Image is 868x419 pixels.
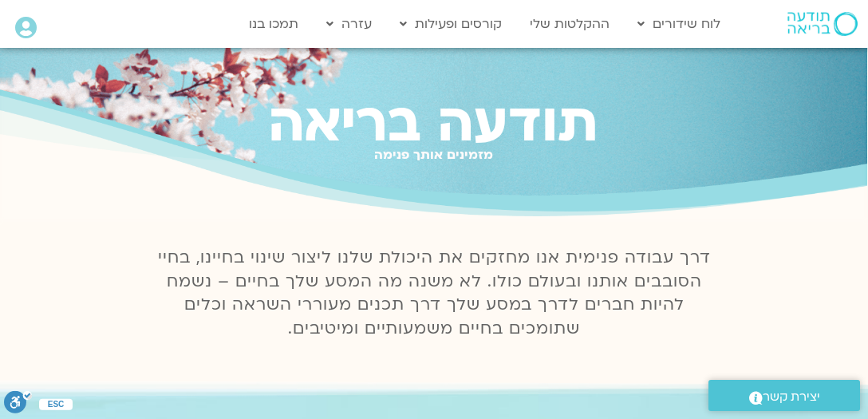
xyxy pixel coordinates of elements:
a: יצירת קשר [708,380,860,411]
p: דרך עבודה פנימית אנו מחזקים את היכולת שלנו ליצור שינוי בחיינו, בחיי הסובבים אותנו ובעולם כולו. לא... [148,246,720,342]
img: תודעה בריאה [787,12,858,36]
a: לוח שידורים [629,9,728,39]
a: ההקלטות שלי [522,9,617,39]
a: עזרה [318,9,380,39]
a: תמכו בנו [241,9,306,39]
span: יצירת קשר [763,386,820,408]
a: קורסים ופעילות [392,9,510,39]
